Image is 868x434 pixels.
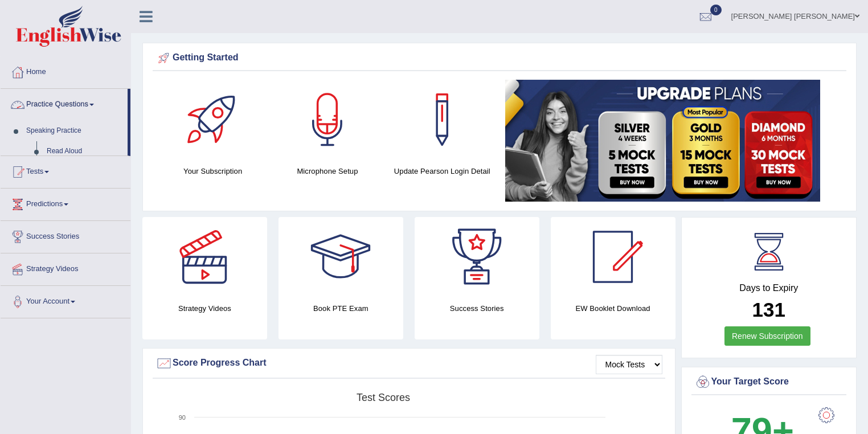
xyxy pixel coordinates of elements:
a: Renew Subscription [724,326,810,346]
img: small5.jpg [505,80,820,202]
div: Your Target Score [694,374,844,391]
h4: Strategy Videos [142,302,267,314]
div: Getting Started [155,50,844,67]
h4: Success Stories [415,302,539,314]
a: Home [1,56,130,85]
h4: Microphone Setup [276,165,379,177]
text: 90 [179,414,186,421]
h4: Your Subscription [161,165,264,177]
a: Your Account [1,286,130,314]
a: Predictions [1,189,130,217]
a: Success Stories [1,221,130,249]
h4: EW Booklet Download [551,302,675,314]
a: Practice Questions [1,89,128,117]
h4: Days to Expiry [694,283,844,293]
span: 0 [710,5,722,15]
a: Speaking Practice [21,121,128,141]
a: Read Aloud [42,141,128,162]
h4: Book PTE Exam [279,302,403,314]
a: Tests [1,156,130,185]
tspan: Test scores [357,392,410,403]
h4: Update Pearson Login Detail [391,165,494,177]
a: Strategy Videos [1,253,130,282]
div: Score Progress Chart [155,355,662,372]
b: 131 [752,298,785,321]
